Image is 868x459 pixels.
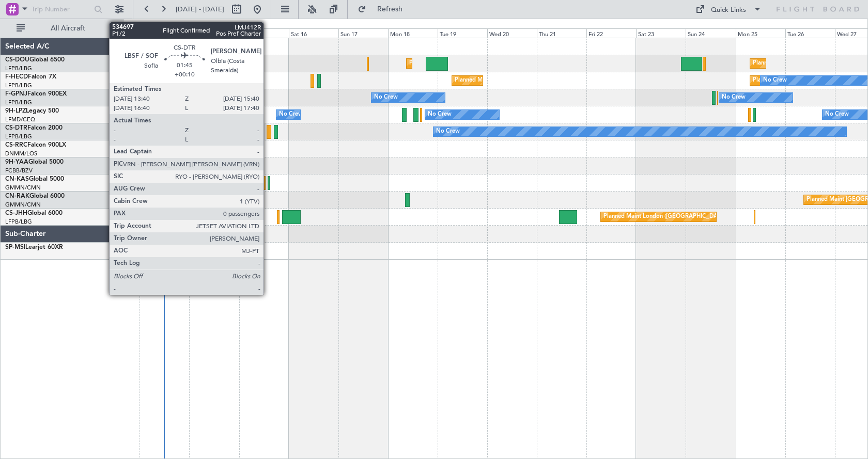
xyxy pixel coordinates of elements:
div: Tue 19 [438,28,487,38]
span: 9H-YAA [5,159,28,165]
div: Planned Maint [GEOGRAPHIC_DATA] ([GEOGRAPHIC_DATA]) [258,124,421,139]
div: Fri 15 [239,28,289,38]
div: Tue 26 [785,28,835,38]
span: CN-KAS [5,176,29,182]
div: Planned Maint [GEOGRAPHIC_DATA] ([GEOGRAPHIC_DATA]) [455,73,617,88]
a: FCBB/BZV [5,167,33,175]
div: Wed 20 [487,28,537,38]
a: LFPB/LBG [5,65,32,72]
span: All Aircraft [27,25,109,32]
div: No Crew [436,124,460,139]
a: CN-RAKGlobal 6000 [5,193,65,199]
div: Planned Maint Lagos ([PERSON_NAME]) [210,141,317,156]
a: CS-RRCFalcon 900LX [5,142,66,148]
div: Planned Maint Sofia [159,124,211,139]
div: Mon 18 [388,28,438,38]
div: No Crew [428,107,452,122]
div: Thu 21 [537,28,586,38]
span: 9H-LPZ [5,108,26,114]
div: No Crew [763,73,787,88]
a: SP-MSILearjet 60XR [5,244,63,250]
button: All Aircraft [11,20,112,37]
a: CS-JHHGlobal 6000 [5,210,63,216]
div: No Crew [722,90,746,105]
a: 9H-YAAGlobal 5000 [5,159,64,165]
a: LFMD/CEQ [5,116,35,123]
div: Sat 16 [289,28,338,38]
div: Planned Maint [GEOGRAPHIC_DATA] ([GEOGRAPHIC_DATA]) [256,209,419,225]
a: F-GPNJFalcon 900EX [5,91,67,97]
span: CS-DTR [5,125,27,131]
span: CS-DOU [5,57,29,63]
span: SP-MSI [5,244,25,250]
div: Planned Maint London ([GEOGRAPHIC_DATA]) [603,209,727,225]
span: CS-RRC [5,142,27,148]
a: DNMM/LOS [5,150,37,157]
a: 9H-LPZLegacy 500 [5,108,59,114]
a: LFPB/LBG [5,133,32,140]
span: [DATE] - [DATE] [176,5,224,14]
div: Sun 17 [338,28,388,38]
div: Planned Maint [GEOGRAPHIC_DATA] ([GEOGRAPHIC_DATA]) [409,56,572,71]
a: GMMN/CMN [5,201,41,209]
button: Refresh [353,1,415,18]
button: Quick Links [690,1,767,18]
a: LFPB/LBG [5,218,32,226]
span: F-GPNJ [5,91,27,97]
div: Wed 13 [139,28,189,38]
a: LFPB/LBG [5,82,32,89]
a: GMMN/CMN [5,184,41,192]
div: Thu 14 [189,28,239,38]
a: LFPB/LBG [5,99,32,106]
div: Sun 24 [686,28,735,38]
a: CS-DOUGlobal 6500 [5,57,65,63]
span: F-HECD [5,74,28,80]
div: No Crew [825,107,849,122]
div: Sat 23 [636,28,686,38]
a: CN-KASGlobal 5000 [5,176,64,182]
a: F-HECDFalcon 7X [5,74,56,80]
div: Quick Links [711,5,746,15]
span: CN-RAK [5,193,29,199]
div: No Crew [279,107,303,122]
input: Trip Number [32,2,91,17]
div: No Crew [374,90,398,105]
span: Refresh [368,6,412,13]
a: CS-DTRFalcon 2000 [5,125,63,131]
div: Mon 25 [736,28,785,38]
div: Fri 22 [586,28,636,38]
span: CS-JHH [5,210,27,216]
div: [DATE] [125,21,143,29]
